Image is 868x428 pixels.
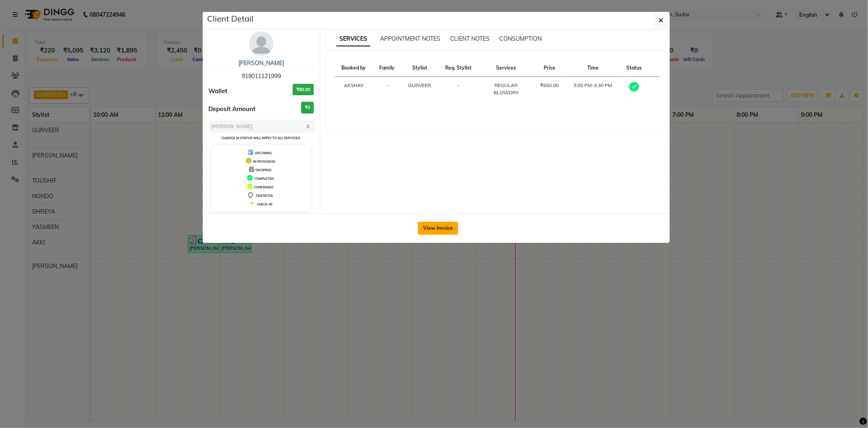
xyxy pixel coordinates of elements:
span: CHECK-IN [257,202,272,206]
small: Change in status will apply to all services. [221,136,301,140]
span: COMPLETED [254,177,274,181]
th: Services [479,59,533,77]
span: IN PROGRESS [253,159,275,164]
th: Req. Stylist [438,59,479,77]
div: REGULAR BLOWDRY [483,82,529,96]
h3: ₹80.00 [293,84,314,96]
span: CONFIRMED [254,185,273,189]
span: APPOINTMENT NOTES [380,35,440,42]
span: SERVICES [336,32,370,46]
td: - [373,77,401,102]
h5: Client Detail [208,13,254,25]
div: ₹650.00 [538,82,561,89]
span: TENTATIVE [256,194,273,198]
span: CLIENT NOTES [450,35,490,42]
th: Family [373,59,401,77]
th: Status [620,59,649,77]
span: Deposit Amount [209,105,256,114]
th: Time [566,59,620,77]
th: Price [533,59,566,77]
img: avatar [249,31,273,56]
th: Booked by [335,59,373,77]
span: Wallet [209,87,228,96]
span: 919011121999 [242,72,281,80]
h3: ₹0 [301,102,314,114]
th: Stylist [401,59,438,77]
span: GURVEER [408,82,431,88]
button: View Invoice [418,222,458,235]
a: [PERSON_NAME] [238,59,284,67]
span: UPCOMING [255,151,272,155]
td: - [438,77,479,102]
span: DROPPED [256,168,271,172]
td: 3:00 PM-3:30 PM [566,77,620,102]
span: CONSUMPTION [499,35,542,42]
td: AKSHAY [335,77,373,102]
